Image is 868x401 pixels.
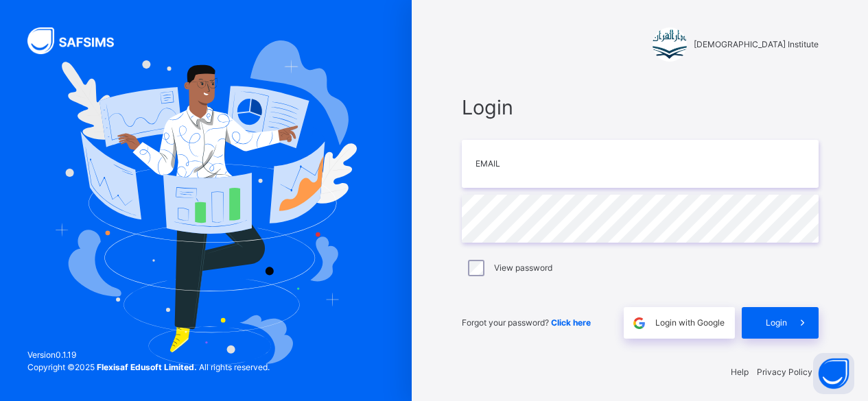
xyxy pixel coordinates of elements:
span: Login with Google [655,317,725,329]
a: Help [731,367,749,377]
img: SAFSIMS Logo [27,27,130,54]
span: Forgot your password? [462,317,591,328]
button: Open asap [813,353,854,394]
span: Version 0.1.19 [27,349,270,361]
label: View password [494,262,552,274]
span: Login [462,93,819,122]
span: Login [766,317,787,329]
a: Privacy Policy [757,367,812,377]
img: Hero Image [55,40,357,365]
strong: Flexisaf Edusoft Limited. [97,362,197,372]
a: Click here [551,317,591,328]
span: [DEMOGRAPHIC_DATA] Institute [694,38,819,51]
img: google.396cfc9801f0270233282035f929180a.svg [631,315,647,331]
span: Copyright © 2025 All rights reserved. [27,362,270,372]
